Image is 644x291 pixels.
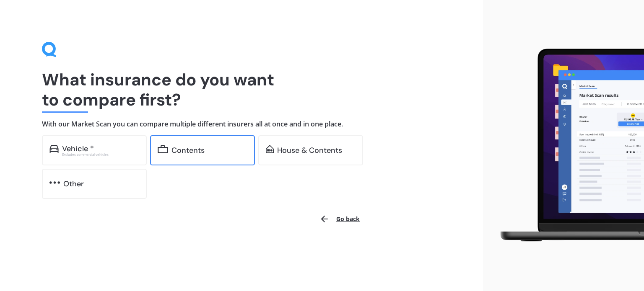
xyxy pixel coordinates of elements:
[62,144,94,153] div: Vehicle *
[63,180,84,188] div: Other
[277,146,342,155] div: House & Contents
[42,120,441,129] h4: With our Market Scan you can compare multiple different insurers all at once and in one place.
[49,178,60,187] img: other.81dba5aafe580aa69f38.svg
[171,146,205,155] div: Contents
[266,145,274,153] img: home-and-contents.b802091223b8502ef2dd.svg
[42,70,441,110] h1: What insurance do you want to compare first?
[314,209,365,229] button: Go back
[62,153,139,156] div: Excludes commercial vehicles
[49,145,59,153] img: car.f15378c7a67c060ca3f3.svg
[158,145,168,153] img: content.01f40a52572271636b6f.svg
[490,44,644,247] img: laptop.webp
